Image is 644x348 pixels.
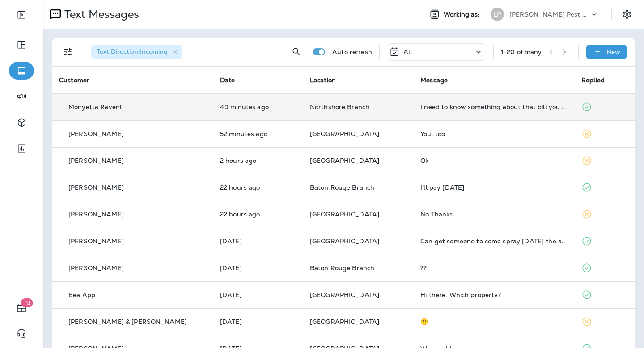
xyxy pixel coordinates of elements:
[68,211,124,218] p: [PERSON_NAME]
[68,238,124,245] p: [PERSON_NAME]
[220,318,296,325] p: Aug 11, 2025 12:30 PM
[491,8,504,21] div: LP
[61,8,139,21] p: Text Messages
[420,211,567,218] div: No Thanks
[21,298,33,307] span: 19
[310,130,379,138] span: [GEOGRAPHIC_DATA]
[68,318,187,325] p: [PERSON_NAME] & [PERSON_NAME]
[220,211,296,218] p: Aug 12, 2025 01:58 PM
[332,48,372,55] p: Auto refresh
[501,48,542,55] div: 1 - 20 of many
[220,238,296,245] p: Aug 12, 2025 11:24 AM
[220,76,235,84] span: Date
[68,130,124,137] p: [PERSON_NAME]
[68,184,124,191] p: [PERSON_NAME]
[509,11,590,18] p: [PERSON_NAME] Pest Control
[420,318,567,325] div: 🙂
[97,47,168,55] span: Text Direction : Incoming
[619,6,635,22] button: Settings
[310,264,375,272] span: Baton Rouge Branch
[310,76,336,84] span: Location
[220,103,296,110] p: Aug 13, 2025 11:51 AM
[310,183,375,191] span: Baton Rouge Branch
[9,6,34,24] button: Expand Sidebar
[9,299,34,317] button: 19
[310,237,379,245] span: [GEOGRAPHIC_DATA]
[420,130,567,137] div: You, too
[420,184,567,191] div: I'll pay Friday
[444,11,482,18] span: Working as:
[420,76,448,84] span: Message
[220,264,296,272] p: Aug 12, 2025 08:27 AM
[420,264,567,272] div: ??
[68,157,124,164] p: [PERSON_NAME]
[420,103,567,110] div: I need to know something about that bill you sent me for exclusion
[310,291,379,299] span: [GEOGRAPHIC_DATA]
[420,238,567,245] div: Can get someone to come spray tomorrow the ants are getting into the vehicles.
[68,103,122,110] p: Monyetta Ravenl
[220,184,296,191] p: Aug 12, 2025 02:29 PM
[420,157,567,164] div: Ok
[606,48,620,55] p: New
[59,76,89,84] span: Customer
[220,291,296,298] p: Aug 11, 2025 01:33 PM
[403,48,412,55] p: All
[310,157,379,165] span: [GEOGRAPHIC_DATA]
[68,291,95,298] p: Bea App
[91,45,182,59] div: Text Direction:Incoming
[68,264,124,272] p: [PERSON_NAME]
[310,318,379,326] span: [GEOGRAPHIC_DATA]
[310,103,369,111] span: Northshore Branch
[581,76,605,84] span: Replied
[420,291,567,298] div: Hi there. Which property?
[310,210,379,218] span: [GEOGRAPHIC_DATA]
[59,43,77,61] button: Filters
[288,43,305,61] button: Search Messages
[220,130,296,137] p: Aug 13, 2025 11:38 AM
[220,157,296,164] p: Aug 13, 2025 10:22 AM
